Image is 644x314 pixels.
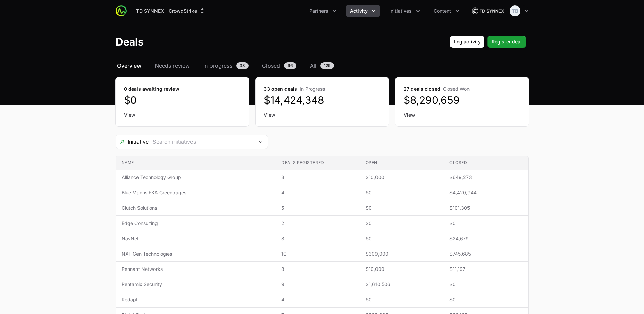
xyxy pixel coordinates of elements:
[472,4,504,18] img: TD SYNNEX
[122,220,271,227] span: Edge Consulting
[124,86,241,92] dt: 0 deals awaiting review
[127,5,463,17] div: Main navigation
[366,281,439,288] span: $1,610,506
[434,7,451,14] span: Content
[300,86,325,92] span: In Progress
[281,189,354,196] span: 4
[454,38,481,46] span: Log activity
[305,5,341,17] button: Partners
[449,281,522,288] span: $0
[449,235,522,242] span: $24,679
[385,5,424,17] div: Initiatives menu
[236,62,249,69] span: 33
[281,281,354,288] span: 9
[360,156,444,170] th: Open
[254,135,268,149] div: Open
[366,205,439,211] span: $0
[404,94,520,106] dd: $8,290,659
[449,220,522,227] span: $0
[116,138,149,146] span: Initiative
[264,94,381,106] dd: $14,424,348
[122,189,271,196] span: Blue Mantis FKA Greenpages
[450,36,526,48] div: Primary actions
[366,189,439,196] span: $0
[281,250,354,257] span: 10
[281,296,354,303] span: 4
[276,156,360,170] th: Deals registered
[281,235,354,242] span: 8
[122,281,271,288] span: Pentamix Security
[510,5,520,16] img: Taylor Bradshaw
[346,5,380,17] button: Activity
[450,36,485,48] button: Log activity
[124,111,241,118] a: View
[117,62,141,70] span: Overview
[262,62,280,70] span: Closed
[449,189,522,196] span: $4,420,944
[122,235,271,242] span: NavNet
[366,250,439,257] span: $309,000
[449,174,522,181] span: $649,273
[350,7,368,14] span: Activity
[449,296,522,303] span: $0
[449,205,522,211] span: $101,305
[309,7,328,14] span: Partners
[449,266,522,273] span: $11,197
[429,5,463,17] button: Content
[385,5,424,17] button: Initiatives
[443,86,470,92] span: Closed Won
[264,111,381,118] a: View
[309,62,335,70] a: All129
[122,205,271,211] span: Clutch Solutions
[346,5,380,17] div: Activity menu
[281,205,354,211] span: 5
[320,62,334,69] span: 129
[155,62,190,70] span: Needs review
[116,62,529,70] nav: Deals navigation
[366,174,439,181] span: $10,000
[149,135,254,149] input: Search initiatives
[122,174,271,181] span: Alliance Technology Group
[202,62,250,70] a: In progress33
[487,36,526,48] button: Register deal
[203,62,232,70] span: In progress
[132,5,210,17] div: Supplier switch menu
[116,36,144,48] h1: Deals
[122,296,271,303] span: Redapt
[122,266,271,273] span: Pennant Networks
[153,62,191,70] a: Needs review
[264,86,381,92] dt: 33 open deals
[281,220,354,227] span: 2
[449,250,522,257] span: $745,685
[366,266,439,273] span: $10,000
[116,156,276,170] th: Name
[429,5,463,17] div: Content menu
[492,38,522,46] span: Register deal
[366,220,439,227] span: $0
[261,62,298,70] a: Closed96
[404,111,520,118] a: View
[444,156,528,170] th: Closed
[366,296,439,303] span: $0
[132,5,210,17] button: TD SYNNEX - CrowdStrike
[116,62,143,70] a: Overview
[389,7,412,14] span: Initiatives
[366,235,439,242] span: $0
[122,250,271,257] span: NXT Gen Technologies
[305,5,341,17] div: Partners menu
[404,86,520,92] dt: 27 deals closed
[116,5,127,16] img: ActivitySource
[310,62,316,70] span: All
[124,94,241,106] dd: $0
[284,62,296,69] span: 96
[281,174,354,181] span: 3
[281,266,354,273] span: 8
